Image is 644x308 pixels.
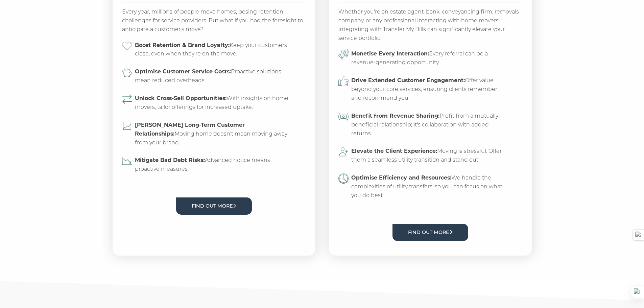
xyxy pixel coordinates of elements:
p: Keep your customers close, even when they're on the move. [135,41,291,58]
p: Offer value beyond your core services, ensuring clients remember and recommend you. [351,76,508,102]
strong: Optimise Efficiency and Resources: [351,174,451,181]
img: clock-icon.png [338,173,349,184]
p: Whether you're an estate agent, bank, conveyancing firm, removals company, or any professional in... [338,7,522,43]
strong: Boost Retention & Brand Loyalty: [135,42,230,48]
p: Moving home doesn't mean moving away from your brand. [135,121,291,147]
strong: Mitigate Bad Debt Risks: [135,157,205,163]
strong: Elevate the Client Experience: [351,148,437,154]
strong: [PERSON_NAME] Long-Term Customer Relationships: [135,122,245,137]
img: contact-add-icon.png [338,147,349,157]
img: two arrows one pointing left, the other right [122,94,132,104]
img: money-icon.png [338,49,349,60]
strong: Optimise Customer Service Costs: [135,68,231,75]
p: We handle the complexities of utility transfers, so you can focus on what you do best. [351,173,508,200]
img: sharing-icon.png [338,112,349,122]
p: Advanced notice means proactive measures. [135,156,291,173]
img: a line graph with an upward trend [122,121,132,131]
strong: Monetise Every Interaction: [351,50,429,57]
strong: Unlock Cross-Sell Opportunities: [135,95,226,101]
img: thumbs-up-icon.png [338,76,349,86]
p: Proactive solutions mean reduced overheads. [135,67,291,85]
a: Find out more [176,197,252,215]
img: outline of a piggy bank [122,67,132,77]
p: Profit from a mutually beneficial relationship; it's collaboration with added returns. [351,112,508,138]
p: With insights on home movers, tailor offerings for increased uptake. [135,94,291,112]
strong: Drive Extended Customer Engagement: [351,77,465,84]
img: a line graph with a downward trend arrow [122,156,132,166]
p: Every referral can be a revenue-generating opportunity. [351,49,508,67]
a: Find out more [392,224,468,241]
p: Moving is stressful. Offer them a seamless utility transition and stand out. [351,147,508,164]
img: outline of a heart shape [122,41,132,51]
p: Every year, millions of people move homes, posing retention challenges for service providers. But... [122,7,306,34]
strong: Benefit from Revenue Sharing: [351,113,439,119]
